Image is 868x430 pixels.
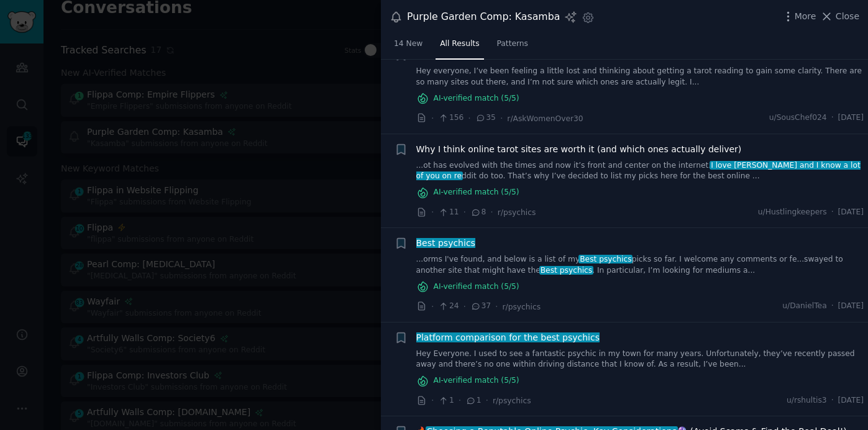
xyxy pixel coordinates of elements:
[831,395,834,406] span: ·
[468,112,470,125] span: ·
[758,207,827,218] span: u/Hustlingkeepers
[831,112,834,124] span: ·
[500,112,503,125] span: ·
[431,112,434,125] span: ·
[416,161,861,181] span: I love [PERSON_NAME] and I know a lot of you on re
[497,39,528,50] span: Patterns
[416,66,864,88] a: Hey everyone, I’ve been feeling a little lost and thinking about getting a tarot reading to gain ...
[438,301,459,312] span: 24
[431,394,434,407] span: ·
[438,112,464,124] span: 156
[470,207,486,218] span: 8
[838,207,864,218] span: [DATE]
[416,160,864,182] a: ...ot has evolved with the times and now it’s front and center on the internet.I love [PERSON_NAM...
[490,206,493,219] span: ·
[440,39,479,50] span: All Results
[434,375,519,387] span: AI-verified match ( 5 /5)
[470,301,491,312] span: 37
[493,34,532,60] a: Patterns
[416,143,742,156] a: Why I think online tarot sites are worth it (and which ones actually deliver)
[838,301,864,312] span: [DATE]
[464,206,466,219] span: ·
[464,300,466,313] span: ·
[486,394,488,407] span: ·
[820,10,859,23] button: Close
[390,34,427,60] a: 14 New
[493,396,531,405] span: r/psychics
[407,9,560,25] div: Purple Garden Comp: Kasamba
[434,281,519,293] span: AI-verified match ( 5 /5)
[459,394,461,407] span: ·
[831,301,834,312] span: ·
[539,266,593,275] span: Best psychics
[438,207,459,218] span: 11
[769,112,827,124] span: u/SousChef024
[578,255,633,263] span: Best psychics
[836,10,859,23] span: Close
[415,238,477,248] span: Best psychics
[787,395,827,406] span: u/rshultis3
[782,301,826,312] span: u/DanielTea
[434,187,519,198] span: AI-verified match ( 5 /5)
[503,303,541,311] span: r/psychics
[838,395,864,406] span: [DATE]
[394,39,423,50] span: 14 New
[838,112,864,124] span: [DATE]
[465,395,481,406] span: 1
[416,237,475,250] a: Best psychics
[795,10,816,23] span: More
[782,10,816,23] button: More
[415,332,601,342] span: Platform comparison for the best psychics
[434,93,519,104] span: AI-verified match ( 5 /5)
[416,349,864,370] a: Hey Everyone. I used to see a fantastic psychic in my town for many years. Unfortunately, they’ve...
[507,114,583,123] span: r/AskWomenOver30
[431,206,434,219] span: ·
[498,208,536,217] span: r/psychics
[475,112,496,124] span: 35
[438,395,454,406] span: 1
[495,300,498,313] span: ·
[431,300,434,313] span: ·
[436,34,483,60] a: All Results
[416,331,600,344] a: Platform comparison for the best psychics
[831,207,834,218] span: ·
[416,254,864,276] a: ...orms I've found, and below is a list of myBest psychicspicks so far. I welcome any comments or...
